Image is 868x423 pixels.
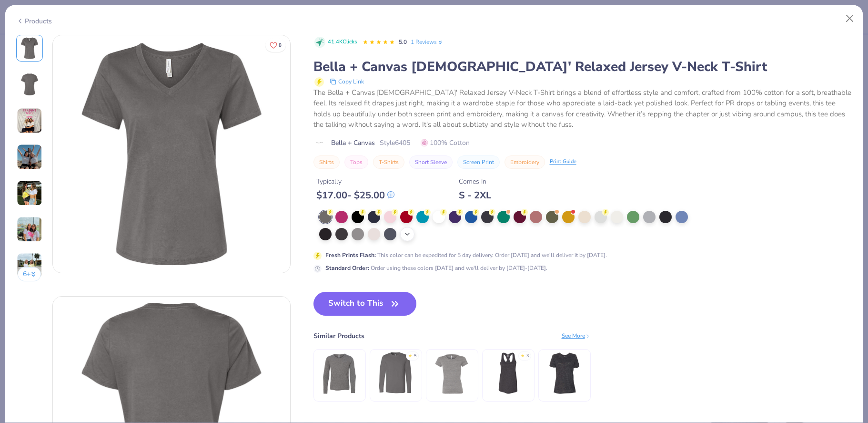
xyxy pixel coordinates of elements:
span: 5.0 [399,38,407,46]
div: Similar Products [313,331,364,341]
div: 5.0 Stars [363,35,395,50]
img: Bella Canvas Ladies' Triblend Short-Sleeve T-Shirt [429,351,474,396]
span: 8 [279,43,282,48]
div: ★ [521,353,525,357]
button: T-Shirts [373,155,404,169]
img: Bella + Canvas Youth Jersey Long Sleeve Tee [317,351,362,396]
span: Style 6405 [380,138,410,148]
button: copy to clipboard [327,76,367,87]
span: Bella + Canvas [331,138,375,148]
button: Embroidery [505,155,545,169]
a: 1 Reviews [411,38,444,46]
img: Bella + Canvas Women's Relaxed Vintage Slub Short Sleeve Tee [542,351,587,396]
button: 6+ [18,267,41,281]
div: The Bella + Canvas [DEMOGRAPHIC_DATA]' Relaxed Jersey V-Neck T-Shirt brings a blend of effortless... [313,87,852,130]
img: Front [18,37,41,60]
img: User generated content [17,108,42,134]
img: Bella + Canvas Ladies' Jersey Racerback Tank [485,351,531,396]
div: See More [562,331,591,340]
button: Tops [344,155,368,169]
button: Screen Print [457,155,500,169]
strong: Standard Order : [325,264,369,272]
div: 3 [526,353,529,360]
button: Like [265,38,286,52]
img: User generated content [17,180,42,206]
strong: Fresh Prints Flash : [325,251,376,259]
div: S - 2XL [459,189,491,201]
button: Close [841,10,859,28]
div: Order using these colors [DATE] and we'll deliver by [DATE]-[DATE]. [325,264,547,272]
div: 5 [414,353,416,360]
span: 41.4K Clicks [328,38,357,46]
img: Bella + Canvas Long Sleeve Jersey Tee [373,351,418,396]
button: Short Sleeve [409,155,453,169]
div: Print Guide [550,158,576,166]
img: brand logo [313,139,326,147]
button: Switch to This [313,292,417,316]
div: Products [16,16,52,26]
button: Shirts [313,155,340,169]
img: Front [53,35,290,273]
img: User generated content [17,253,42,279]
img: User generated content [17,217,42,242]
div: ★ [408,353,412,357]
div: This color can be expedited for 5 day delivery. Order [DATE] and we'll deliver it by [DATE]. [325,251,607,259]
div: Comes In [459,176,491,186]
div: Typically [316,176,394,186]
div: Bella + Canvas [DEMOGRAPHIC_DATA]' Relaxed Jersey V-Neck T-Shirt [313,58,852,76]
img: Back [18,73,41,96]
span: 100% Cotton [421,138,470,148]
div: $ 17.00 - $ 25.00 [316,189,394,201]
img: User generated content [17,144,42,170]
